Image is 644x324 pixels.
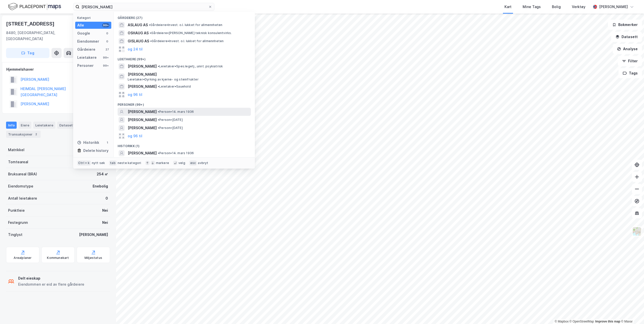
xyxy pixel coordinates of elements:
input: Søk på adresse, matrikkel, gårdeiere, leietakere eller personer [79,3,208,11]
a: Improve this map [595,320,620,323]
span: Gårdeiere • [PERSON_NAME] teknisk konsulentvirks. [150,31,232,35]
span: [PERSON_NAME] [128,71,249,77]
span: • [158,85,159,88]
div: Hjemmelshaver [6,66,110,72]
div: avbryt [198,161,208,165]
button: Tags [619,68,642,78]
span: • [150,31,151,35]
div: 2 [34,132,39,137]
div: Delt eieskap [18,275,84,281]
span: Gårdeiere • Invest. o.l. lukket for allmennheten [149,23,222,27]
div: Festegrunn [8,220,28,226]
span: • [158,64,159,68]
div: Personer [77,63,94,69]
button: og 96 til [128,92,142,98]
span: Person • [DATE] [158,118,183,122]
div: Kart [504,4,512,10]
div: 99+ [102,56,109,60]
span: • [158,110,159,114]
span: Person • 14. mars 1936 [158,110,194,114]
span: [PERSON_NAME] [128,125,157,131]
button: Datasett [611,32,642,42]
div: esc [189,160,197,166]
div: Miljøstatus [85,256,102,260]
div: 99+ [102,23,109,27]
div: Delete history [83,148,109,154]
div: Leietakere [77,55,97,61]
div: Datasett [57,122,76,129]
div: 27 [105,47,109,51]
span: Leietaker • Sauehold [158,85,191,89]
span: [PERSON_NAME] [128,109,157,115]
div: Eiendommen er eid av flere gårdeiere [18,281,84,287]
div: 254 ㎡ [97,171,108,177]
img: logo.f888ab2527a4732fd821a326f86c7f29.svg [8,2,61,11]
div: Historikk (1) [114,140,255,149]
div: Antall leietakere [8,195,37,201]
span: • [158,151,159,155]
div: Mine Tags [523,4,541,10]
div: Transaksjoner [6,131,41,138]
button: og 96 til [128,133,142,139]
div: Punktleie [8,207,25,213]
span: ASLAUG AS [128,22,148,28]
span: [PERSON_NAME] [128,150,157,156]
span: Gårdeiere • Invest. o.l. lukket for allmennheten [150,39,224,43]
img: Z [632,227,642,236]
div: Kommunekart [47,256,69,260]
button: Bokmerker [608,20,642,30]
span: • [158,126,159,130]
div: Leietakere [33,122,55,129]
span: GISLAUG AS [128,38,149,44]
div: Eiere [19,122,31,129]
a: Mapbox [555,320,569,323]
div: Nei [102,220,108,226]
div: Gårdeiere [77,46,95,52]
div: [PERSON_NAME] [79,232,108,238]
button: Tag [6,48,49,58]
span: [PERSON_NAME] [128,84,157,90]
div: Eiendomstype [8,183,33,189]
div: Kategori [77,16,111,20]
div: nytt søk [92,161,105,165]
div: [PERSON_NAME] [599,4,628,10]
div: Alle [77,22,84,28]
span: • [158,118,159,122]
div: Bruksareal (BRA) [8,171,37,177]
span: Leietaker • Dyrking av kjerne- og steinfrukter [128,77,199,82]
div: velg [178,161,185,165]
span: OSHAUG AS [128,30,149,36]
div: 0 [105,31,109,35]
div: Leietakere (99+) [114,53,255,62]
div: Tomteareal [8,159,28,165]
button: Analyse [613,44,642,54]
button: og 24 til [128,46,143,52]
div: tab [109,160,117,166]
span: Person • 14. mars 1936 [158,151,194,155]
span: • [150,39,152,43]
div: markere [156,161,169,165]
div: Google [77,30,90,36]
div: Personer (99+) [114,99,255,108]
span: Leietaker • Spes.legetj., unnt. psykiatrisk [158,64,223,68]
span: • [149,23,150,27]
div: [STREET_ADDRESS] [6,20,56,28]
a: OpenStreetMap [570,320,594,323]
span: [PERSON_NAME] [128,63,157,69]
div: Bolig [552,4,561,10]
div: 0 [105,39,109,43]
div: neste kategori [118,161,141,165]
div: 0 [105,195,108,201]
div: Gårdeiere (27) [114,12,255,21]
div: Enebolig [93,183,108,189]
iframe: Chat Widget [619,300,644,324]
div: Verktøy [572,4,585,10]
div: Ctrl + k [77,160,91,166]
span: [PERSON_NAME] [128,117,157,123]
div: 1 [105,141,109,145]
button: Filter [618,56,642,66]
span: Person • [DATE] [158,126,183,130]
div: Tinglyst [8,232,22,238]
div: Nei [102,207,108,213]
div: Eiendommer [77,38,99,44]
